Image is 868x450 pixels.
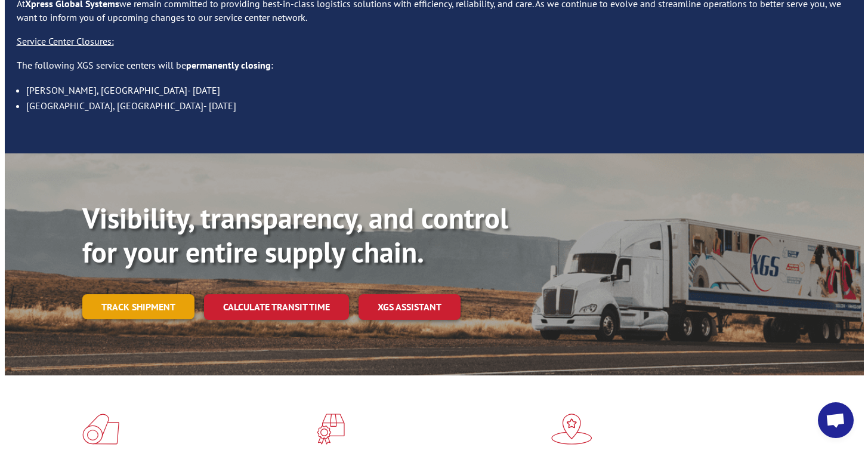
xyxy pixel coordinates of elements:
[204,294,349,320] a: Calculate transit time
[17,35,114,47] u: Service Center Closures:
[82,294,194,319] a: Track shipment
[317,414,345,445] img: xgs-icon-focused-on-flooring-red
[17,58,852,82] p: The following XGS service centers will be :
[82,199,508,271] b: Visibility, transparency, and control for your entire supply chain.
[26,98,852,113] li: [GEOGRAPHIC_DATA], [GEOGRAPHIC_DATA]- [DATE]
[82,414,119,445] img: xgs-icon-total-supply-chain-intelligence-red
[818,402,854,438] a: Open chat
[26,82,852,98] li: [PERSON_NAME], [GEOGRAPHIC_DATA]- [DATE]
[186,59,271,71] strong: permanently closing
[359,294,461,320] a: XGS ASSISTANT
[551,414,592,445] img: xgs-icon-flagship-distribution-model-red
